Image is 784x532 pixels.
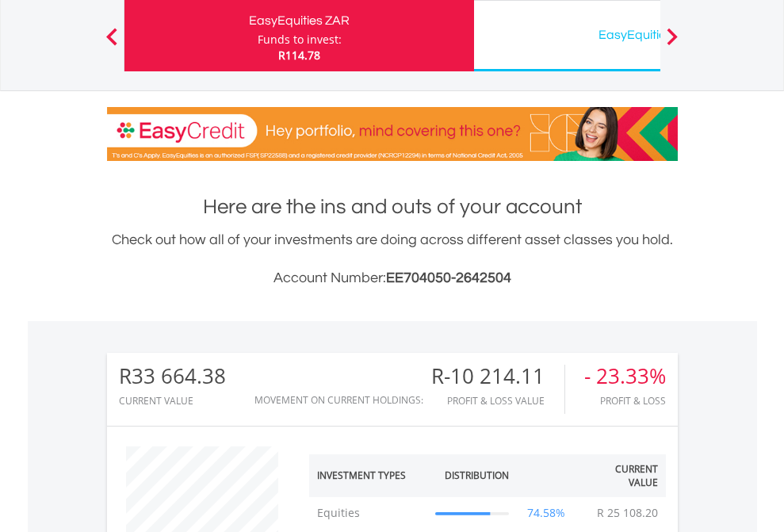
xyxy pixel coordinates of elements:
h1: Here are the ins and outs of your account [107,193,678,221]
div: Check out how all of your investments are doing across different asset classes you hold. [107,229,678,289]
button: Previous [96,36,128,52]
div: Movement on Current Holdings: [254,395,423,405]
div: Distribution [445,469,509,482]
span: EE704050-2642504 [386,270,511,285]
button: Next [656,36,688,52]
div: - 23.33% [584,365,666,388]
h3: Account Number: [107,267,678,289]
div: Profit & Loss Value [431,396,564,406]
div: Profit & Loss [584,396,666,406]
img: EasyCredit Promotion Banner [107,107,678,161]
div: CURRENT VALUE [119,396,226,406]
div: R33 664.38 [119,365,226,388]
td: 74.58% [517,497,576,529]
td: Equities [309,497,428,529]
div: Funds to invest: [258,32,342,48]
span: R114.78 [278,48,320,63]
div: R-10 214.11 [431,365,564,388]
td: R 25 108.20 [589,497,666,529]
th: Current Value [576,454,666,497]
div: EasyEquities ZAR [134,10,465,32]
th: Investment Types [309,454,428,497]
